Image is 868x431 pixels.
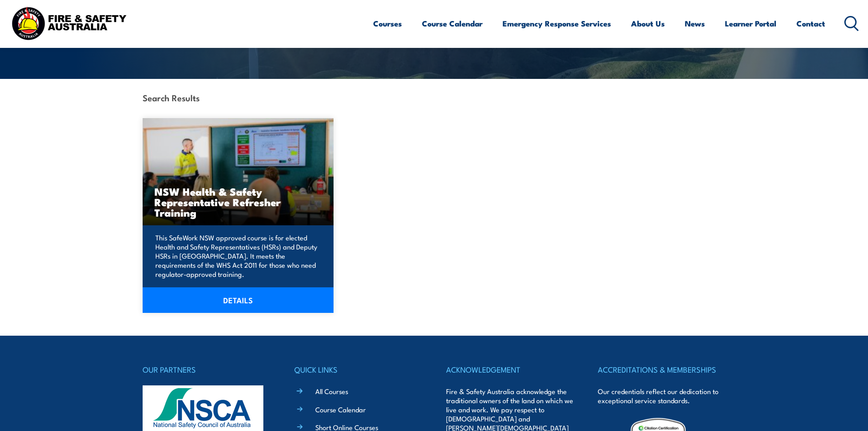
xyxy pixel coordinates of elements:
a: Contact [796,11,825,36]
img: NSW Health & Safety Representative Refresher Training [143,118,334,225]
a: DETAILS [143,287,334,313]
p: Our credentials reflect our dedication to exceptional service standards. [598,387,725,405]
h4: ACKNOWLEDGEMENT [446,363,574,376]
h4: QUICK LINKS [294,363,422,376]
a: Emergency Response Services [503,11,611,36]
a: News [685,11,705,36]
a: Course Calendar [315,405,366,414]
img: nsca-logo-footer [143,385,263,431]
h3: NSW Health & Safety Representative Refresher Training [154,186,322,218]
a: About Us [631,11,665,36]
h4: ACCREDITATIONS & MEMBERSHIPS [598,363,725,376]
a: All Courses [315,386,348,396]
strong: Search Results [143,91,200,104]
p: This SafeWork NSW approved course is for elected Health and Safety Representatives (HSRs) and Dep... [155,233,318,279]
a: Course Calendar [422,11,483,36]
a: Courses [373,11,402,36]
h4: OUR PARTNERS [143,363,270,376]
a: Learner Portal [725,11,776,36]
